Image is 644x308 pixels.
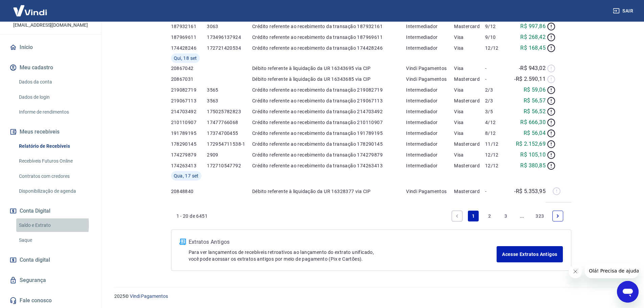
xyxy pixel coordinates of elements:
[468,211,479,221] a: Page 1 is your current page
[454,45,485,51] p: Visa
[171,151,207,158] p: 174279879
[8,124,93,139] button: Meus recebíveis
[485,162,509,169] p: 12/12
[406,130,454,137] p: Intermediador
[406,108,454,115] p: Intermediador
[485,141,509,147] p: 11/12
[8,293,93,308] a: Fale conosco
[520,162,546,170] p: R$ 380,85
[406,87,454,93] p: Intermediador
[454,34,485,41] p: Visa
[114,293,628,300] p: 2025 ©
[252,34,406,41] p: Crédito referente ao recebimento da transação 187969611
[171,119,207,126] p: 210110907
[252,151,406,158] p: Crédito referente ao recebimento da transação 174279879
[207,34,252,41] p: 173496137924
[171,87,207,93] p: 219082719
[485,188,509,195] p: -
[552,211,563,221] a: Next page
[485,23,509,30] p: 9/12
[524,97,546,105] p: R$ 56,57
[16,169,93,183] a: Contratos com credores
[207,87,252,93] p: 3565
[516,140,546,148] p: R$ 2.152,69
[406,45,454,51] p: Intermediador
[252,141,406,147] p: Crédito referente ao recebimento da transação 178290145
[252,108,406,115] p: Crédito referente ao recebimento da transação 214703492
[406,34,454,41] p: Intermediador
[485,97,509,104] p: 2/3
[520,44,546,52] p: R$ 168,45
[454,108,485,115] p: Visa
[171,23,207,30] p: 187932161
[452,211,462,221] a: Previous page
[174,55,197,62] span: Qui, 18 set
[171,162,207,169] p: 174263413
[4,5,57,10] span: Olá! Precisa de ajuda?
[585,263,639,278] iframe: Mensagem da empresa
[406,119,454,126] p: Intermediador
[520,22,546,30] p: R$ 997,86
[485,76,509,82] p: -
[171,188,207,195] p: 20848840
[207,130,252,137] p: 17374700455
[16,75,93,89] a: Dados da conta
[519,64,546,72] p: -R$ 943,02
[207,119,252,126] p: 17477766068
[180,239,186,245] img: ícone
[207,108,252,115] p: 175025782823
[16,105,93,119] a: Informe de rendimentos
[174,172,199,179] span: Qua, 17 set
[406,162,454,169] p: Intermediador
[454,119,485,126] p: Visa
[524,86,546,94] p: R$ 59,06
[454,65,485,72] p: Visa
[8,273,93,288] a: Segurança
[13,22,88,29] p: [EMAIL_ADDRESS][DOMAIN_NAME]
[485,45,509,51] p: 12/12
[406,188,454,195] p: Vindi Pagamentos
[252,45,406,51] p: Crédito referente ao recebimento da transação 174428246
[485,65,509,72] p: -
[16,139,93,153] a: Relatório de Recebíveis
[176,213,208,219] p: 1 - 20 de 6451
[171,130,207,137] p: 191789195
[171,65,207,72] p: 20867042
[454,130,485,137] p: Visa
[454,141,485,147] p: Mastercard
[520,118,546,126] p: R$ 666,30
[207,141,252,147] p: 172954711538-1
[171,141,207,147] p: 178290145
[130,293,168,299] a: Vindi Pagamentos
[514,187,546,195] p: -R$ 5.353,95
[8,204,93,218] button: Conta Digital
[8,40,93,55] a: Início
[207,45,252,51] p: 172721420534
[617,281,639,303] iframe: Botão para abrir a janela de mensagens
[524,129,546,137] p: R$ 56,04
[406,23,454,30] p: Intermediador
[16,154,93,168] a: Recebíveis Futuros Online
[569,265,582,278] iframe: Fechar mensagem
[8,60,93,75] button: Meu cadastro
[449,208,566,224] ul: Pagination
[454,23,485,30] p: Mastercard
[406,151,454,158] p: Intermediador
[207,23,252,30] p: 3063
[454,162,485,169] p: Mastercard
[454,97,485,104] p: Mastercard
[20,255,50,265] span: Conta digital
[454,76,485,82] p: Mastercard
[207,97,252,104] p: 3563
[500,211,511,221] a: Page 3
[524,108,546,116] p: R$ 56,52
[485,130,509,137] p: 8/12
[485,87,509,93] p: 2/3
[485,108,509,115] p: 3/5
[171,34,207,41] p: 187969611
[520,151,546,159] p: R$ 105,10
[171,97,207,104] p: 219067113
[252,76,406,82] p: Débito referente à liquidação da UR 16343685 via CIP
[454,151,485,158] p: Visa
[454,188,485,195] p: Mastercard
